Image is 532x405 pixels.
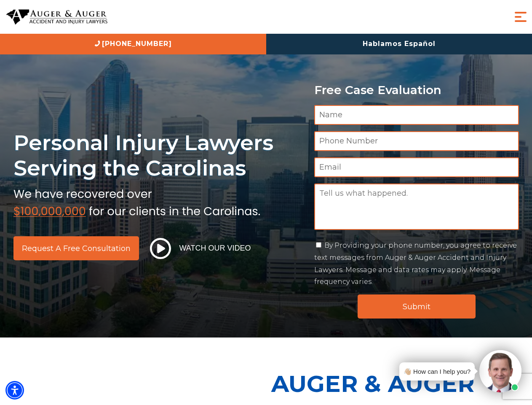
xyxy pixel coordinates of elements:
[22,245,131,252] span: Request a Free Consultation
[314,157,519,177] input: Email
[512,8,529,25] button: Menu
[314,105,519,125] input: Name
[479,350,521,392] img: Intaker widget Avatar
[314,241,517,286] label: By Providing your phone number, you agree to receive text messages from Auger & Auger Accident an...
[147,238,254,259] button: Watch Our Video
[5,381,24,400] div: Accessibility Menu
[13,185,260,217] img: sub text
[271,363,527,405] p: Auger & Auger
[314,131,519,151] input: Phone Number
[13,236,139,260] a: Request a Free Consultation
[6,9,107,25] img: Auger & Auger Accident and Injury Lawyers Logo
[13,130,304,181] h1: Personal Injury Lawyers Serving the Carolinas
[404,366,471,377] div: 👋🏼 How can I help you?
[314,84,519,97] p: Free Case Evaluation
[358,294,476,319] input: Submit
